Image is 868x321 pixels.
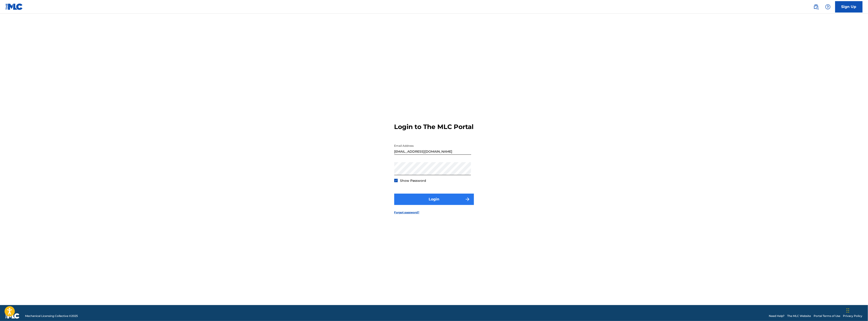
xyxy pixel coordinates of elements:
[845,299,868,321] iframe: Chat Widget
[847,304,849,317] div: Drag
[395,179,397,182] img: checkbox
[5,313,20,319] img: logo
[823,2,833,11] div: Help
[5,3,23,10] img: MLC Logo
[400,179,426,183] span: Show Password
[814,314,840,318] a: Portal Terms of Use
[813,4,819,10] img: search
[465,197,470,202] img: f7272a7cc735f4ea7f67.svg
[812,2,821,11] a: Public Search
[25,314,78,318] span: Mechanical Licensing Collective © 2025
[835,1,863,13] a: Sign Up
[825,4,831,10] img: help
[394,194,474,205] button: Login
[787,314,811,318] a: The MLC Website
[769,314,785,318] a: Need Help?
[394,210,420,215] a: Forgot password?
[843,314,863,318] a: Privacy Policy
[394,123,474,131] h3: Login to The MLC Portal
